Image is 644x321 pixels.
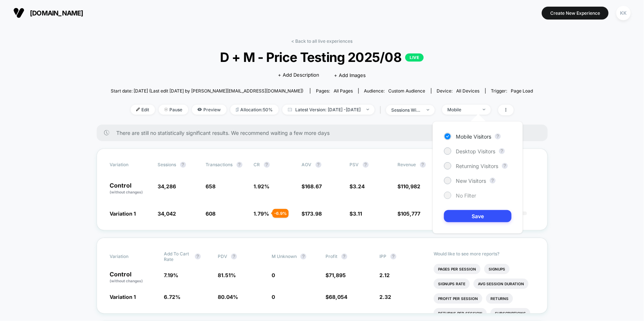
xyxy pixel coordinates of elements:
[206,183,216,189] span: 658
[366,109,369,110] img: end
[434,279,470,289] li: Signups Rate
[164,251,191,262] span: Add To Cart Rate
[302,183,322,189] span: $
[131,105,155,115] span: Edit
[13,7,24,18] img: Visually logo
[136,108,140,111] img: edit
[398,162,416,167] span: Revenue
[483,109,485,110] img: end
[401,210,421,217] span: 105,777
[282,105,375,115] span: Latest Version: [DATE] - [DATE]
[392,107,421,113] div: sessions with impression
[334,72,366,78] span: + Add Images
[334,88,353,94] span: all pages
[329,294,348,300] span: 68,054
[427,109,429,111] img: end
[444,210,512,222] button: Save
[326,272,346,278] span: $
[272,254,297,259] span: M Unknown
[456,148,495,154] span: Desktop Visitors
[158,162,176,167] span: Sessions
[230,105,279,115] span: Allocation: 50%
[401,183,421,189] span: 110,982
[158,210,176,217] span: 34,042
[434,251,534,257] p: Would like to see more reports?
[218,294,238,300] span: 80.04 %
[316,88,353,94] div: Pages:
[164,272,178,278] span: 7.19 %
[380,294,392,300] span: 2.32
[457,88,480,94] span: all devices
[236,108,239,112] img: rebalance
[305,183,322,189] span: 168.67
[420,162,426,168] button: ?
[237,162,242,168] button: ?
[490,308,530,318] li: Subscriptions
[456,192,476,199] span: No Filter
[206,162,233,167] span: Transactions
[254,162,260,167] span: CR
[353,210,362,217] span: 3.11
[484,264,510,274] li: Signups
[11,7,86,19] button: [DOMAIN_NAME]
[398,210,421,217] span: $
[456,133,491,140] span: Mobile Visitors
[456,163,498,169] span: Returning Visitors
[206,210,216,217] span: 608
[380,272,390,278] span: 2.12
[302,210,322,217] span: $
[389,88,426,94] span: Custom Audience
[272,209,289,218] div: - 6.9 %
[110,210,136,217] span: Variation 1
[491,88,533,94] div: Trigger:
[511,88,533,94] span: Page Load
[350,162,359,167] span: PSV
[502,163,508,169] button: ?
[132,49,512,65] span: D + M - Price Testing 2025/08
[350,183,365,189] span: $
[218,272,236,278] span: 81.51 %
[254,183,270,189] span: 1.92 %
[495,133,501,139] button: ?
[326,294,348,300] span: $
[272,272,275,278] span: 0
[195,254,201,259] button: ?
[614,6,633,21] button: KK
[288,108,292,111] img: calendar
[164,108,168,111] img: end
[305,210,322,217] span: 173.98
[434,293,482,304] li: Profit Per Session
[542,7,609,20] button: Create New Experience
[254,210,269,217] span: 1.79 %
[110,190,143,194] span: (without changes)
[158,183,176,189] span: 34,286
[180,162,186,168] button: ?
[292,38,353,44] a: < Back to all live experiences
[378,105,386,115] span: |
[350,210,362,217] span: $
[164,294,180,300] span: 6.72 %
[390,254,396,259] button: ?
[363,162,369,168] button: ?
[364,88,426,94] div: Audience:
[231,254,237,259] button: ?
[353,183,365,189] span: 3.24
[499,148,505,154] button: ?
[218,254,227,259] span: PDV
[490,178,496,184] button: ?
[380,254,387,259] span: IPP
[486,293,513,304] li: Returns
[398,183,421,189] span: $
[110,279,143,283] span: (without changes)
[110,271,156,284] p: Control
[473,279,528,289] li: Avg Session Duration
[329,272,346,278] span: 71,895
[431,88,485,94] span: Device:
[326,254,338,259] span: Profit
[264,162,270,168] button: ?
[316,162,321,168] button: ?
[111,88,303,94] span: Start date: [DATE] (Last edit [DATE] by [PERSON_NAME][EMAIL_ADDRESS][DOMAIN_NAME])
[341,254,347,259] button: ?
[300,254,306,259] button: ?
[278,71,320,79] span: + Add Description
